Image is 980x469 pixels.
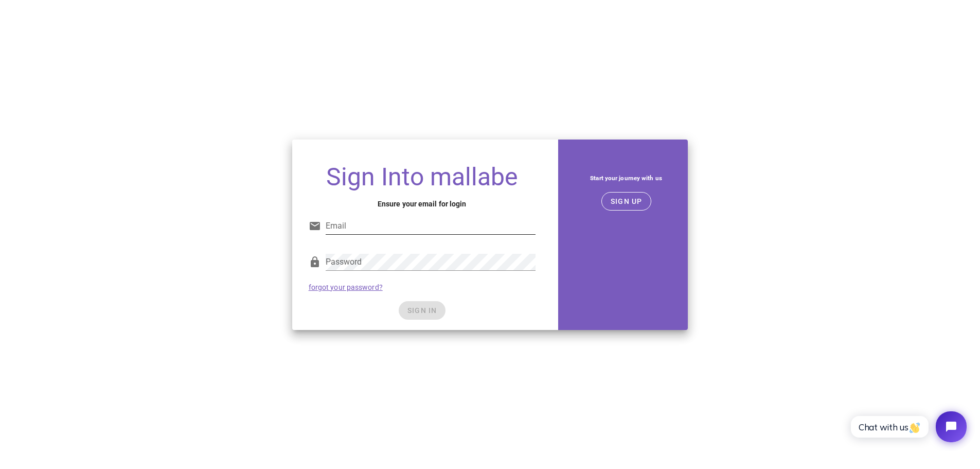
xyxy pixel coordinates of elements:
[840,403,975,451] iframe: Tidio Chat
[573,172,680,184] h5: Start your journey with us
[309,198,536,210] h4: Ensure your email for login
[601,192,651,211] button: SIGN UP
[309,164,536,190] h1: Sign Into mallabe
[309,283,383,291] a: forgot your password?
[610,197,643,205] span: SIGN UP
